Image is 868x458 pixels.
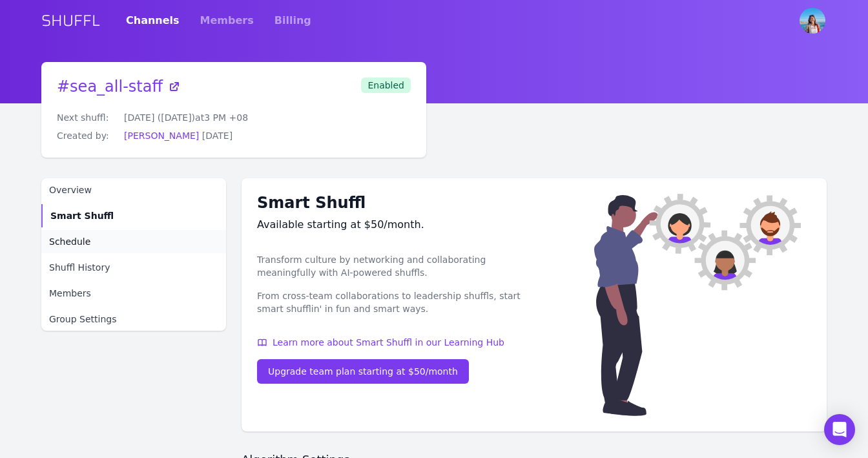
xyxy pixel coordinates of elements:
[57,78,163,96] span: # sea_all-staff
[41,178,226,202] a: Overview
[800,8,825,34] img: Jesslyn Teo
[268,365,458,378] div: Upgrade team plan starting at $50/month
[41,10,100,31] a: SHUFFL
[41,230,226,253] a: Schedule
[824,414,855,445] div: Open Intercom Messenger
[257,194,534,212] h1: Smart Shuffl
[273,336,504,349] span: Learn more about Smart Shuffl in our Learning Hub
[124,130,199,141] a: [PERSON_NAME]
[126,3,180,39] a: Channels
[49,261,110,274] span: Shuffl History
[49,183,92,196] span: Overview
[257,289,534,315] p: From cross-team collaborations to leadership shuffls, start smart shufflin' in fun and smart ways.
[57,129,114,142] dt: Created by:
[200,3,254,39] a: Members
[41,256,226,279] a: Shuffl History
[49,313,117,326] span: Group Settings
[57,78,181,96] a: #sea_all-staff
[257,359,469,384] a: Upgrade team plan starting at $50/month
[41,282,226,305] a: Members
[41,204,226,227] a: Smart Shuffl
[798,6,827,35] button: User menu
[50,209,114,222] span: Smart Shuffl
[202,130,232,141] span: [DATE]
[41,307,226,331] a: Group Settings
[49,235,90,248] span: Schedule
[57,111,114,124] dt: Next shuffl:
[41,178,226,331] nav: Sidebar
[257,253,534,279] p: Transform culture by networking and collaborating meaningfully with AI-powered shuffls.
[361,78,411,93] span: Enabled
[274,3,311,39] a: Billing
[257,217,534,233] div: Available starting at $50/month.
[49,287,91,300] span: Members
[257,336,534,349] a: Learn more about Smart Shuffl in our Learning Hub
[124,112,248,123] span: [DATE] ([DATE]) at 3 PM +08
